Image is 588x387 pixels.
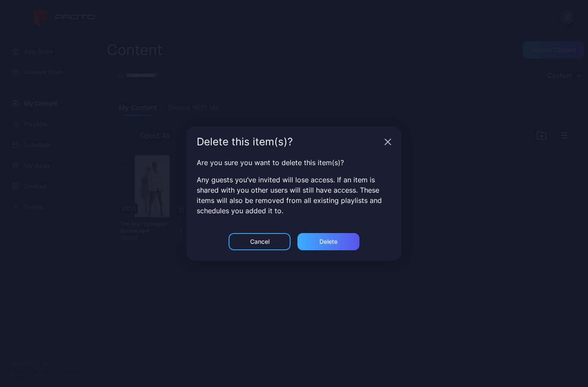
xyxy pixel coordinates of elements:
[250,238,269,245] div: Cancel
[197,175,391,216] p: Any guests you’ve invited will lose access. If an item is shared with you other users will still ...
[297,233,359,250] button: Delete
[229,233,291,250] button: Cancel
[197,157,391,168] p: Are you sure you want to delete this item(s)?
[197,137,381,147] div: Delete this item(s)?
[319,238,337,245] div: Delete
